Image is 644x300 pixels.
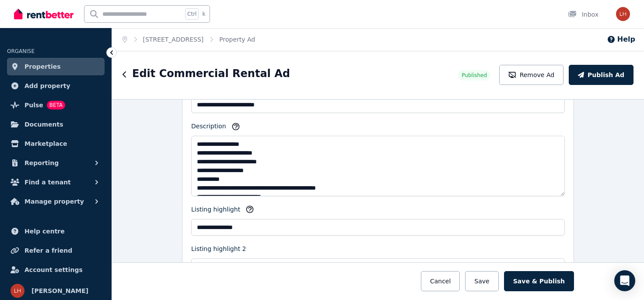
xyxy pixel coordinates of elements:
button: Save [465,271,498,291]
a: Add property [7,77,105,95]
h1: Edit Commercial Rental Ad [132,67,290,81]
a: Property Ad [219,36,255,43]
a: Refer a friend [7,242,105,259]
button: Reporting [7,154,105,172]
a: Documents [7,116,105,133]
a: PulseBETA [7,96,105,114]
span: Published [462,72,487,79]
label: Listing highlight 2 [191,244,246,257]
button: Help [607,34,635,45]
label: Description [191,122,226,134]
div: Open Intercom Messenger [614,270,635,291]
img: LINDA HAMAMDJIAN [10,284,24,298]
span: Find a tenant [24,177,71,187]
a: Account settings [7,261,105,279]
a: [STREET_ADDRESS] [143,36,204,43]
span: Refer a friend [24,245,72,256]
span: k [202,11,205,18]
span: Manage property [24,196,84,207]
a: Marketplace [7,135,105,152]
button: Remove Ad [499,65,563,85]
span: Marketplace [24,138,67,149]
div: Inbox [568,10,598,19]
label: Listing highlight [191,205,240,217]
span: Pulse [24,100,43,110]
span: Account settings [24,265,83,275]
span: Add property [24,81,70,91]
button: Cancel [421,271,460,291]
img: RentBetter [14,7,73,21]
nav: Breadcrumb [112,28,266,51]
span: ORGANISE [7,48,35,54]
span: Help centre [24,226,65,236]
span: Ctrl [185,8,199,20]
span: Documents [24,119,63,130]
img: LINDA HAMAMDJIAN [616,7,630,21]
span: BETA [47,101,65,109]
button: Publish Ad [569,65,633,85]
a: Help centre [7,222,105,240]
button: Manage property [7,193,105,210]
a: Properties [7,58,105,75]
button: Save & Publish [504,271,574,291]
span: Reporting [24,158,59,168]
span: Properties [24,61,61,72]
button: Find a tenant [7,173,105,191]
span: [PERSON_NAME] [31,286,88,296]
